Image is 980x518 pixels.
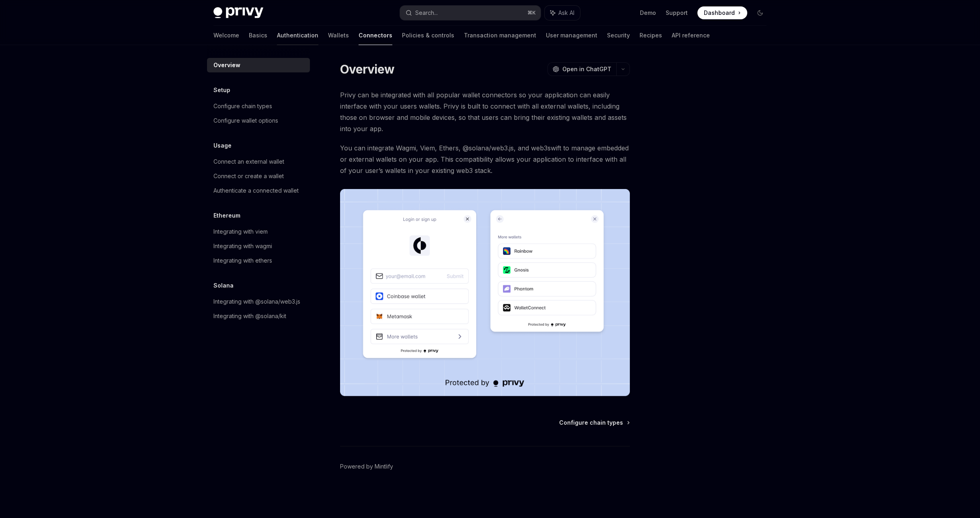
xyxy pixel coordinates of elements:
a: Authenticate a connected wallet [207,183,310,198]
div: Integrating with @solana/web3.js [213,297,300,306]
a: Configure chain types [207,99,310,113]
a: Connect or create a wallet [207,169,310,183]
button: Toggle dark mode [754,6,767,19]
a: Transaction management [464,26,536,45]
span: Dashboard [704,9,735,17]
span: ⌘ K [527,10,536,16]
a: Authentication [277,26,318,45]
div: Search... [415,8,438,18]
a: Basics [249,26,267,45]
a: Demo [640,9,656,17]
a: Dashboard [697,6,747,19]
div: Integrating with wagmi [213,241,272,251]
h5: Usage [213,141,232,150]
a: Integrating with @solana/kit [207,309,310,323]
div: Configure chain types [213,101,272,111]
div: Overview [213,60,240,70]
div: Connect an external wallet [213,157,284,166]
span: Ask AI [558,9,574,17]
a: Support [666,9,688,17]
h5: Setup [213,85,230,95]
h5: Ethereum [213,211,240,220]
a: Integrating with viem [207,224,310,239]
a: Integrating with ethers [207,253,310,268]
a: Wallets [328,26,349,45]
a: Security [607,26,630,45]
button: Ask AI [545,6,580,20]
a: Recipes [640,26,662,45]
div: Integrating with viem [213,227,268,236]
div: Integrating with @solana/kit [213,311,286,321]
div: Authenticate a connected wallet [213,186,299,195]
div: Connect or create a wallet [213,171,284,181]
a: Policies & controls [402,26,454,45]
a: User management [546,26,597,45]
h5: Solana [213,281,234,290]
div: Configure wallet options [213,116,278,125]
button: Search...⌘K [400,6,541,20]
button: Open in ChatGPT [547,62,616,76]
span: Configure chain types [559,419,623,427]
a: Welcome [213,26,239,45]
a: Connectors [359,26,392,45]
a: Configure chain types [559,419,629,427]
h1: Overview [340,62,394,76]
a: Integrating with @solana/web3.js [207,294,310,309]
a: Overview [207,58,310,72]
div: Integrating with ethers [213,256,272,265]
span: Privy can be integrated with all popular wallet connectors so your application can easily interfa... [340,89,630,134]
a: Configure wallet options [207,113,310,128]
a: API reference [672,26,710,45]
span: Open in ChatGPT [562,65,611,73]
a: Connect an external wallet [207,154,310,169]
img: dark logo [213,7,263,18]
img: Connectors3 [340,189,630,396]
a: Powered by Mintlify [340,462,393,471]
span: You can integrate Wagmi, Viem, Ethers, @solana/web3.js, and web3swift to manage embedded or exter... [340,142,630,176]
a: Integrating with wagmi [207,239,310,253]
